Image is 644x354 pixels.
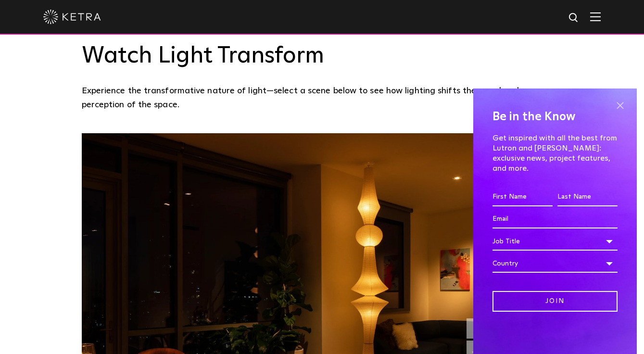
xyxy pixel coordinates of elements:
img: ketra-logo-2019-white [43,10,101,24]
input: First Name [492,188,553,206]
input: Last Name [557,188,618,206]
p: Experience the transformative nature of light—select a scene below to see how lighting shifts the... [82,84,558,112]
img: Hamburger%20Nav.svg [590,12,601,21]
h3: Watch Light Transform [82,42,563,70]
img: search icon [568,12,580,24]
div: Job Title [492,232,618,251]
p: Get inspired with all the best from Lutron and [PERSON_NAME]: exclusive news, project features, a... [492,133,618,173]
div: Country [492,254,618,273]
input: Email [492,210,618,228]
input: Join [492,291,618,312]
h4: Be in the Know [492,108,618,126]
